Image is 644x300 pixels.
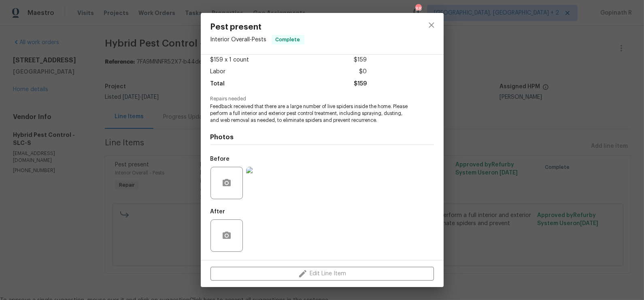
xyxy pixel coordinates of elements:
span: Pest present [210,23,304,32]
span: Feedback received that there are a large number of live spiders inside the home. Please perform a... [210,103,412,123]
span: $159 [354,54,367,66]
h5: After [210,209,225,215]
span: $159 x 1 count [210,54,249,66]
button: close [422,15,441,35]
span: Repairs needed [210,96,434,102]
span: Total [210,78,225,90]
div: 88 [415,5,421,13]
span: Interior Overall - Pests [210,37,267,43]
span: $159 [354,78,367,90]
span: Complete [272,36,304,44]
h5: Before [210,156,230,162]
h4: Photos [210,133,434,141]
span: Labor [210,66,226,78]
span: $0 [359,66,367,78]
